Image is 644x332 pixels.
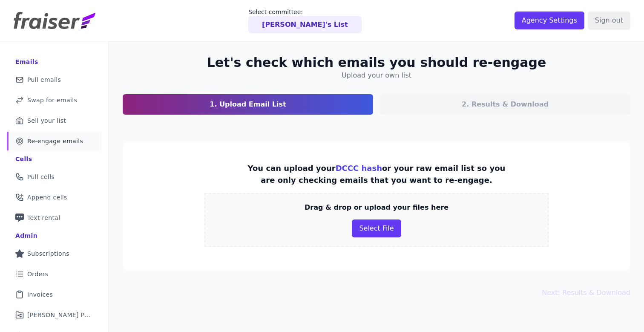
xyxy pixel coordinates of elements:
div: Admin [15,231,37,240]
a: 1. Upload Email List [123,94,373,115]
a: DCCC hash [336,164,382,173]
a: Select committee: [PERSON_NAME]'s List [248,8,362,33]
span: Pull cells [27,173,55,181]
p: [PERSON_NAME]'s List [262,20,348,30]
span: [PERSON_NAME] Performance [27,311,92,319]
span: Re-engage emails [27,137,83,145]
a: Swap for emails [7,91,102,110]
a: Re-engage emails [7,132,102,150]
p: Select committee: [248,8,362,16]
span: Subscriptions [27,249,69,258]
p: 2. Results & Download [462,99,549,110]
div: Cells [15,155,32,163]
span: Orders [27,270,48,278]
img: Fraiser Logo [14,12,95,29]
span: Invoices [27,290,53,299]
span: Text rental [27,214,60,222]
input: Sign out [588,12,630,29]
p: 1. Upload Email List [210,99,286,110]
a: Subscriptions [7,244,102,263]
a: Text rental [7,208,102,227]
a: Sell your list [7,111,102,130]
h2: Let's check which emails you should re-engage [207,55,546,70]
a: Append cells [7,188,102,207]
input: Agency Settings [515,12,584,29]
span: Sell your list [27,116,66,125]
p: You can upload your or your raw email list so you are only checking emails that you want to re-en... [247,162,506,186]
span: Pull emails [27,75,61,84]
a: Invoices [7,285,102,304]
div: Emails [15,58,38,66]
p: Drag & drop or upload your files here [305,202,448,213]
h4: Upload your own list [342,70,411,81]
a: [PERSON_NAME] Performance [7,306,102,324]
a: Pull emails [7,70,102,89]
span: Swap for emails [27,96,77,104]
a: Orders [7,265,102,283]
button: Select File [352,219,401,237]
span: Append cells [27,193,67,202]
a: Pull cells [7,167,102,186]
button: Next: Results & Download [542,288,630,298]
